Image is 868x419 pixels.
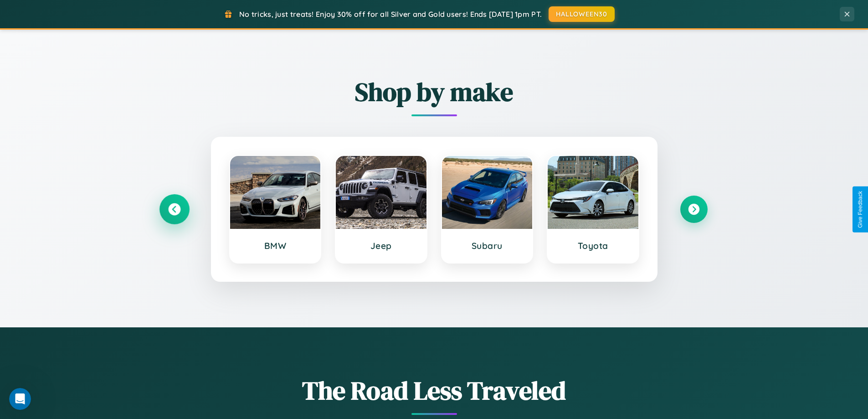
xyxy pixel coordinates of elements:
[239,10,542,19] span: No tricks, just treats! Enjoy 30% off for all Silver and Gold users! Ends [DATE] 1pm PT.
[345,240,417,251] h3: Jeep
[161,373,708,408] h1: The Road Less Traveled
[549,6,615,22] button: HALLOWEEN30
[161,74,708,109] h2: Shop by make
[239,240,312,251] h3: BMW
[451,240,524,251] h3: Subaru
[857,191,863,228] div: Give Feedback
[557,240,629,251] h3: Toyota
[9,388,31,410] iframe: Intercom live chat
